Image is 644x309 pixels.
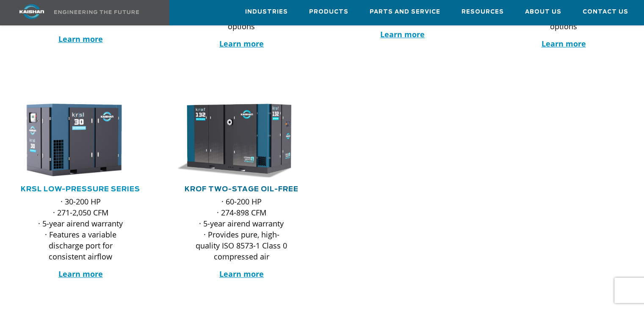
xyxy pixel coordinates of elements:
span: Products [309,7,348,17]
a: Learn more [58,269,103,279]
a: Industries [245,0,288,23]
img: krsl30 [7,102,141,178]
a: Learn more [380,29,425,39]
img: krof132 [168,102,302,178]
img: Engineering the future [54,10,139,14]
span: Contact Us [583,7,628,17]
a: Products [309,0,348,23]
span: Industries [245,7,288,17]
a: KROF TWO-STAGE OIL-FREE [185,186,299,193]
a: Learn more [58,34,103,44]
span: About Us [525,7,561,17]
a: Parts and Service [370,0,440,23]
a: KRSL Low-Pressure Series [21,186,140,193]
p: · 60-200 HP · 274-898 CFM · 5-year airend warranty · Provides pure, high-quality ISO 8573-1 Class... [191,196,291,262]
div: krsl30 [14,102,147,178]
a: Resources [462,0,504,23]
div: krof132 [174,102,308,178]
span: Parts and Service [370,7,440,17]
p: · 30-200 HP · 271-2,050 CFM · 5-year airend warranty · Features a variable discharge port for con... [30,196,130,262]
a: Learn more [219,269,264,279]
a: Learn more [219,39,264,49]
a: Contact Us [583,0,628,23]
a: About Us [525,0,561,23]
a: Learn more [541,39,586,49]
span: Resources [462,7,504,17]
